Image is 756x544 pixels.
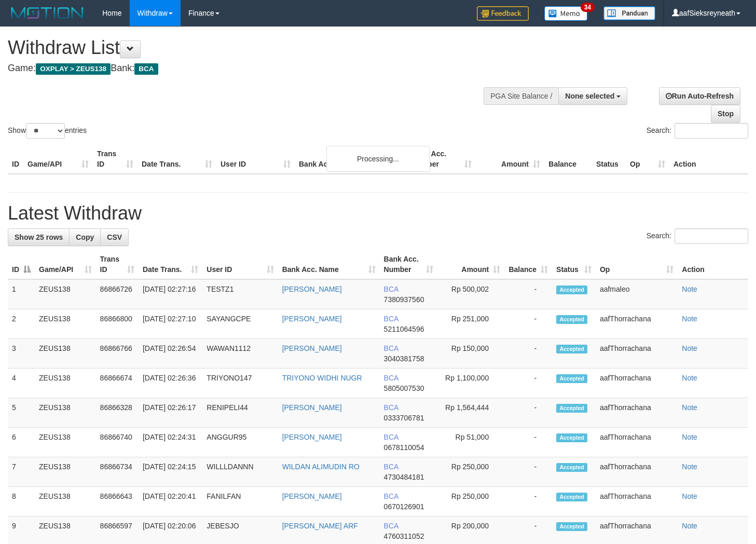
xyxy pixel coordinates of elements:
[139,339,202,369] td: [DATE] 02:26:54
[35,369,96,398] td: ZEUS138
[96,487,139,516] td: 86866643
[139,428,202,457] td: [DATE] 02:24:31
[282,315,342,323] a: [PERSON_NAME]
[139,369,202,398] td: [DATE] 02:26:36
[437,457,504,487] td: Rp 250,000
[35,487,96,516] td: ZEUS138
[26,123,65,139] select: Showentries
[596,428,678,457] td: aafThorrachana
[384,522,398,530] span: BCA
[384,285,398,293] span: BCA
[596,487,678,516] td: aafThorrachana
[556,433,587,442] span: Accepted
[504,250,552,279] th: Balance: activate to sort column ascending
[592,144,626,174] th: Status
[504,398,552,428] td: -
[384,403,398,412] span: BCA
[477,6,529,21] img: Feedback.jpg
[202,250,278,279] th: User ID: activate to sort column ascending
[437,279,504,309] td: Rp 500,002
[35,398,96,428] td: ZEUS138
[544,144,592,174] th: Balance
[384,355,424,363] span: Copy 3040381758 to clipboard
[504,487,552,516] td: -
[216,144,295,174] th: User ID
[202,487,278,516] td: FANILFAN
[384,532,424,540] span: Copy 4760311052 to clipboard
[282,433,342,441] a: [PERSON_NAME]
[682,315,697,323] a: Note
[384,463,398,471] span: BCA
[678,250,748,279] th: Action
[437,309,504,339] td: Rp 251,000
[682,374,697,382] a: Note
[556,522,587,531] span: Accepted
[96,339,139,369] td: 86866766
[682,403,697,412] a: Note
[8,63,493,74] h4: Game: Bank:
[384,433,398,441] span: BCA
[596,457,678,487] td: aafThorrachana
[282,344,342,352] a: [PERSON_NAME]
[380,250,437,279] th: Bank Acc. Number: activate to sort column ascending
[96,457,139,487] td: 86866734
[556,315,587,324] span: Accepted
[556,285,587,294] span: Accepted
[384,295,424,304] span: Copy 7380937560 to clipboard
[556,493,587,501] span: Accepted
[8,279,35,309] td: 1
[476,144,544,174] th: Amount
[295,144,407,174] th: Bank Acc. Name
[556,374,587,383] span: Accepted
[134,63,158,75] span: BCA
[8,369,35,398] td: 4
[659,87,740,105] a: Run Auto-Refresh
[139,250,202,279] th: Date Trans.: activate to sort column ascending
[626,144,669,174] th: Op
[675,123,748,139] input: Search:
[682,433,697,441] a: Note
[96,428,139,457] td: 86866740
[96,250,139,279] th: Trans ID: activate to sort column ascending
[682,463,697,471] a: Note
[504,457,552,487] td: -
[603,6,655,20] img: panduan.png
[202,428,278,457] td: ANGGUR95
[682,522,697,530] a: Note
[202,369,278,398] td: TRIYONO147
[437,398,504,428] td: Rp 1,564,444
[202,279,278,309] td: TESTZ1
[202,457,278,487] td: WILLLDANNN
[139,457,202,487] td: [DATE] 02:24:15
[8,398,35,428] td: 5
[8,309,35,339] td: 2
[647,123,748,139] label: Search:
[544,6,588,21] img: Button%20Memo.svg
[282,492,342,500] a: [PERSON_NAME]
[558,87,627,105] button: None selected
[565,92,614,100] span: None selected
[202,398,278,428] td: RENIPELI44
[96,369,139,398] td: 86866674
[8,457,35,487] td: 7
[504,279,552,309] td: -
[384,374,398,382] span: BCA
[556,404,587,413] span: Accepted
[96,309,139,339] td: 86866800
[282,374,362,382] a: TRIYONO WIDHI NUGR
[8,5,87,21] img: MOTION_logo.png
[384,502,424,511] span: Copy 0670126901 to clipboard
[35,339,96,369] td: ZEUS138
[35,457,96,487] td: ZEUS138
[8,487,35,516] td: 8
[282,403,342,412] a: [PERSON_NAME]
[96,398,139,428] td: 86866328
[15,233,63,241] span: Show 25 rows
[8,37,493,58] h1: Withdraw List
[8,203,748,224] h1: Latest Withdraw
[384,384,424,392] span: Copy 5805007530 to clipboard
[437,369,504,398] td: Rp 1,100,000
[682,492,697,500] a: Note
[8,144,23,174] th: ID
[282,285,342,293] a: [PERSON_NAME]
